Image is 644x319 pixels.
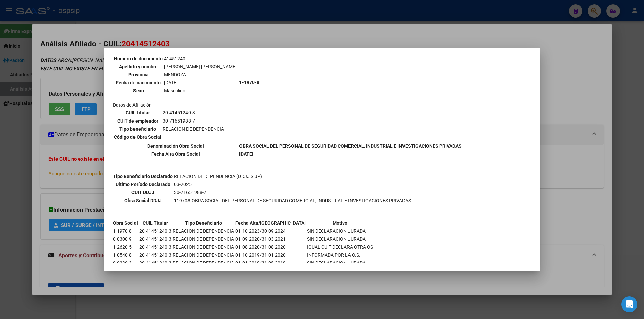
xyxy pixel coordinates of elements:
th: Fecha Alta Obra Social [113,150,238,158]
td: 0-0230-3 [113,259,138,267]
td: 20-41451240-3 [139,251,172,259]
div: Open Intercom Messenger [621,296,637,312]
td: 20-41451240-3 [162,109,224,116]
td: 01-10-2019/31-01-2020 [235,251,306,259]
td: 0-0300-9 [113,235,138,243]
th: Fecha Alta/[GEOGRAPHIC_DATA] [235,219,306,227]
b: 1-1970-8 [239,80,259,85]
th: Motivo [307,219,373,227]
td: 20-41451240-3 [139,235,172,243]
td: 20-41451240-3 [139,259,172,267]
th: Tipo beneficiario [114,125,162,133]
td: RELACION DE DEPENDENCIA (DDJJ SIJP) [174,173,411,180]
td: Masculino [164,87,237,94]
td: 30-71651988-7 [162,117,224,125]
th: Ultimo Período Declarado [113,181,173,188]
th: Tipo Beneficiario [172,219,234,227]
td: SIN DECLARACION JURADA [307,235,373,243]
td: 119708-OBRA SOCIAL DEL PERSONAL DE SEGURIDAD COMERCIAL, INDUSTRIAL E INVESTIGACIONES PRIVADAS [174,197,411,204]
td: 03-2025 [174,181,411,188]
td: 01-01-2019/31-08-2019 [235,259,306,267]
td: 20-41451240-3 [139,227,172,235]
td: INFORMADA POR LA O.S. [307,251,373,259]
td: 1-1970-8 [113,227,138,235]
td: 01-09-2020/31-03-2021 [235,235,306,243]
th: Código de Obra Social [114,133,162,141]
td: Datos personales Datos de Afiliación [113,23,238,142]
td: 1-2620-5 [113,243,138,251]
td: RELACION DE DEPENDENCIA [172,251,234,259]
td: RELACION DE DEPENDENCIA [172,259,234,267]
td: SIN DECLARACION JURADA [307,227,373,235]
td: 41451240 [164,55,237,62]
td: 20-41451240-3 [139,243,172,251]
td: [DATE] [164,79,237,86]
th: Obra Social [113,219,138,227]
th: Número de documento [114,55,163,62]
th: Apellido y nombre [114,63,163,70]
td: 30-71651988-7 [174,189,411,196]
td: 01-10-2023/30-09-2024 [235,227,306,235]
th: Fecha de nacimiento [114,79,163,86]
b: OBRA SOCIAL DEL PERSONAL DE SEGURIDAD COMERCIAL, INDUSTRIAL E INVESTIGACIONES PRIVADAS [239,143,462,149]
td: SIN DECLARACION JURADA [307,259,373,267]
td: MENDOZA [164,71,237,78]
th: Provincia [114,71,163,78]
th: CUIL Titular [139,219,172,227]
td: RELACION DE DEPENDENCIA [172,235,234,243]
td: RELACION DE DEPENDENCIA [172,227,234,235]
th: Sexo [114,87,163,94]
td: 1-0540-8 [113,251,138,259]
th: CUIT de empleador [114,117,162,125]
td: [PERSON_NAME] [PERSON_NAME] [164,63,237,70]
th: Obra Social DDJJ [113,197,173,204]
th: Denominación Obra Social [113,142,238,150]
th: CUIT DDJJ [113,189,173,196]
th: CUIL titular [114,109,162,116]
td: RELACION DE DEPENDENCIA [172,243,234,251]
th: Tipo Beneficiario Declarado [113,173,173,180]
td: IGUAL CUIT DECLARA OTRA OS [307,243,373,251]
td: RELACION DE DEPENDENCIA [162,125,224,133]
b: [DATE] [239,151,253,157]
td: 01-08-2020/31-08-2020 [235,243,306,251]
